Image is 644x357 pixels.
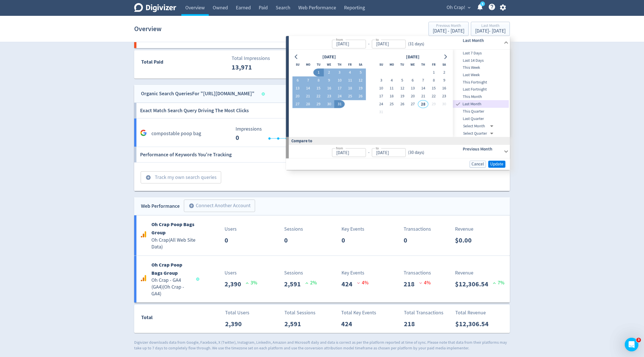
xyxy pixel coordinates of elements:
h6: Exact Match Search Query Driving The Most Clicks [140,103,249,118]
div: Select Month [463,122,496,130]
p: Transactions [404,269,431,277]
button: 7 [303,77,313,85]
span: Last Quarter [453,116,509,122]
div: Last Quarter [453,115,509,122]
div: This Quarter [453,108,509,115]
button: 18 [386,92,397,100]
th: Saturday [355,61,366,69]
button: 30 [324,100,334,108]
button: Go to next month [441,53,449,61]
p: Revenue [455,269,504,277]
th: Tuesday [397,61,407,69]
button: 23 [439,92,449,100]
div: Select Quarter [463,130,496,137]
p: $0.00 [455,235,476,245]
button: 21 [418,92,428,100]
button: 22 [313,92,324,100]
span: This Fortnight [453,79,509,85]
button: 17 [376,92,386,100]
p: Transactions [404,225,431,233]
button: 25 [386,100,397,108]
span: Oh Crap! [447,3,465,12]
div: This Week [453,64,509,72]
iframe: Intercom live chat [625,338,638,351]
button: Last Month[DATE]- [DATE] [471,22,510,36]
th: Saturday [439,61,449,69]
button: 6 [407,77,418,85]
div: ( 31 days ) [406,41,427,47]
a: Oh Crap Poop Bags GroupOh Crap(All Web Site Data)Users0Sessions0Key Events0Transactions0Revenue$0.00 [134,215,510,256]
div: - [366,41,372,47]
button: 2 [439,69,449,77]
button: 23 [324,92,334,100]
div: [DATE] [321,53,338,61]
text: 5 [482,2,483,6]
p: 218 [404,279,419,289]
button: 10 [334,77,345,85]
button: 18 [345,85,355,92]
button: 26 [355,92,366,100]
button: 17 [334,85,345,92]
button: 4 [386,77,397,85]
button: 10 [376,85,386,92]
p: Key Events [341,225,364,233]
div: [DATE] [404,53,421,61]
button: 8 [313,77,324,85]
button: 12 [355,77,366,85]
span: 3 [636,338,641,342]
button: Cancel [469,161,486,168]
div: ( 30 days ) [406,150,424,156]
th: Thursday [334,61,345,69]
button: 2 [324,69,334,77]
th: Thursday [418,61,428,69]
div: Previous Month [433,24,464,29]
p: 218 [404,319,419,329]
p: Revenue [455,225,476,233]
div: Web Performance [141,202,180,210]
h5: Oh Crap - GA4 (GA4) ( Oh Crap - GA4 ) [151,277,191,297]
span: Data last synced: 28 Aug 2025, 12:01am (AEST) [262,92,267,96]
button: 15 [428,85,439,92]
svg: Google Analytics [140,231,147,238]
div: from-to(30 days)Previous Month [289,145,510,158]
p: Digivizer downloads data from Google, Facebook, X (Twitter), Instagram, LinkedIn, Amazon and Micr... [134,340,510,351]
button: 29 [313,100,324,108]
span: Cancel [471,162,484,166]
button: 24 [334,92,345,100]
div: Last Fortnight [453,86,509,93]
div: [DATE] - [DATE] [475,29,506,34]
p: $12,306.54 [455,279,493,289]
p: Sessions [284,225,303,233]
button: 7 [418,77,428,85]
p: Total Revenue [455,309,493,317]
label: from [336,146,343,151]
p: 424 [341,279,357,289]
button: 6 [292,77,303,85]
p: 424 [341,319,357,329]
p: 3 % [246,279,257,287]
button: 29 [428,100,439,108]
button: 21 [303,92,313,100]
p: Total Key Events [341,309,376,317]
span: Last Fortnight [453,86,509,93]
h6: Previous Month [463,146,501,153]
button: 22 [428,92,439,100]
button: 20 [407,92,418,100]
h6: Last Month [463,37,501,44]
button: Connect Another Account [184,200,255,212]
button: 8 [428,77,439,85]
button: 27 [407,100,418,108]
th: Tuesday [313,61,324,69]
h6: Performance of Keywords You're Tracking [140,147,232,162]
button: Oh Crap! [445,3,472,12]
p: 0 [404,235,412,245]
button: Update [488,161,505,168]
span: expand_more [467,5,472,10]
p: Total Sessions [284,309,316,317]
a: 5 [480,1,485,6]
p: 2,390 [225,319,246,329]
p: 2,390 [225,279,246,289]
button: 14 [418,85,428,92]
span: Update [490,162,503,166]
svg: Google Analytics [140,275,147,282]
